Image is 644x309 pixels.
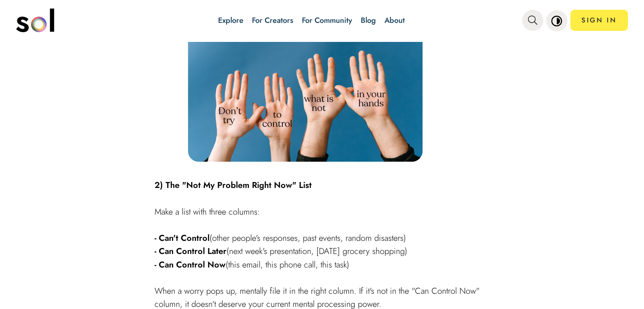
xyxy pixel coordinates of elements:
strong: - Can Control Later [155,245,227,257]
span: (next week's presentation, [DATE] grocery shopping) [227,245,407,257]
span: Make a list with three columns: [155,206,260,218]
a: For Creators [252,15,293,26]
strong: - Can Control Now [155,259,226,271]
a: Blog [361,15,376,26]
strong: 2) The "Not My Problem Right Now" List [155,179,312,191]
a: For Community [302,15,352,26]
a: SIGN IN [570,10,628,31]
nav: main navigation [16,6,628,35]
img: AD_4nXd9QO3mvtjH_hlL5J_8FkBt525xp1dpsJwu1ysTZaj88YOQ-DbOBJbB_LxEc47_bRnDJEbDk_4AWr2oGMztXsVO0fcjX... [188,30,423,161]
span: (this email, this phone call, this task) [226,259,349,271]
span: (other people's responses, past events, random disasters) [210,232,406,244]
a: Explore [218,15,243,26]
img: logo [16,8,54,32]
a: About [384,15,405,26]
strong: - Can't Control [155,232,210,244]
